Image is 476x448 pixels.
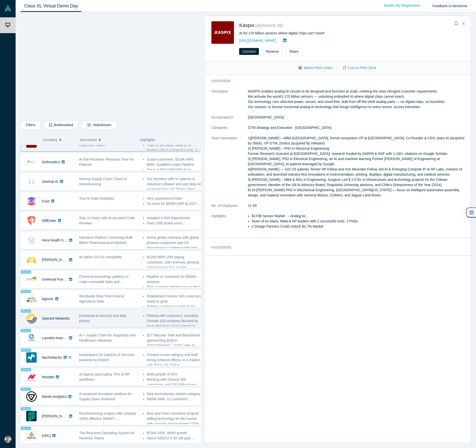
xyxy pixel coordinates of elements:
[42,199,50,203] a: Fuse
[147,201,202,206] li: On track for $500K ARR by EOY ...
[21,290,31,293] span: Alumni
[211,213,248,234] dt: Highlights
[26,411,37,421] img: Hubly Surgical's Logo
[26,372,37,382] img: Moodbit's Logo
[252,224,467,229] li: 2 Design Partners Could Unlock $1.7% Market
[147,167,202,188] li: Team of PhDs/MD/MBA from [GEOGRAPHIC_DATA], [GEOGRAPHIC_DATA] and UMich. ...
[147,436,202,441] li: Xerox+GEICO in $7.2M pipe ...
[255,23,283,28] small: ( Alchemist 39 )
[293,64,338,72] button: Watch Pitch Video
[82,121,116,129] button: HideStream
[4,5,11,12] img: Alchemist Vault Logo
[211,115,248,125] dt: Incorporated in
[252,219,467,224] li: Team of ex-Slack, Meta & HP leaders with 2 successful exits, 3 PhDs
[26,215,37,226] img: DiffEnder's Logo
[26,235,37,245] img: Hera Health Solutions's Logo
[147,377,202,393] li: Working with Fortune 500 companies and 200 SMbusiness. ...
[80,135,97,145] span: Description
[79,177,127,186] span: Solving Supply Chain Chaos in Manufacturing
[147,294,202,304] li: Established Fortune 100 customers ready to grow
[211,21,234,44] img: Kaspix's Logo
[79,333,136,342] span: AI + Supply Chain for Hospitality and Healthcare Industries
[21,388,31,391] span: Alumni
[147,284,202,295] li: First customer will finance our First-of-a-kind commercial plant. ...
[42,160,60,164] a: Arithmedics
[26,196,37,206] img: Fuse's Logo
[68,356,72,359] svg: dsa ai sparkles
[42,238,75,242] a: Hera Health Solutions
[42,277,85,281] a: Universal Fuel Technologies
[42,219,56,223] a: DiffEnder
[147,313,202,334] li: Piloting with customers, including Fortune 100 company blocked by legal dept from using internal ...
[42,414,84,418] a: [PERSON_NAME] Surgical
[262,48,282,55] button: Reserve
[248,136,467,198] p: 1)[PERSON_NAME] —MBA [GEOGRAPHIC_DATA], former ecosystem VP at [GEOGRAPHIC_DATA]. Co-founder & CE...
[453,20,460,27] button: Bookmark
[26,352,37,363] img: NachoNacho's Logo
[79,275,129,284] span: Chemical technology platform to make renewable fuels and ...
[26,333,37,343] img: Laundris Autonomous Inventory Management's Logo
[21,16,200,117] iframe: Alchemist Class XL Demo Day: Vault
[26,157,37,167] img: Arithmedics's Logo
[248,126,331,130] span: GTM Strategy and Execution · [GEOGRAPHIC_DATA]
[79,392,132,401] span: AI-powered simulation platform for Supply Chain resilience
[26,294,37,304] img: Agtools's Logo
[21,329,31,332] span: Alumni
[211,245,460,250] h3: Founders
[26,313,37,324] img: Operant Networks's Logo
[42,258,74,262] a: [PERSON_NAME] AI
[42,434,51,438] a: [URL]
[147,157,202,167] li: 3 paid customers, $218K ARR, $5M+ Qualified Leads Pipeline
[147,221,202,226] li: Over 1500 active users ...
[147,304,202,314] li: Patents confirming roadmap for deep scientific product for ...
[147,430,202,436] li: $700K ARR, 480% growth
[26,274,37,284] img: Universal Fuel Technologies's Logo
[21,0,81,12] a: Class XL Virtual Demo Day
[147,255,202,270] li: $125k MRR (209 paying customers, real revenue), growing 21% m/m last four months ...
[429,2,471,9] button: Feedback to Alchemist
[42,336,112,340] a: Laundris Autonomous Inventory Management
[211,125,248,136] dt: Categories
[79,431,135,440] span: The Real-time Operating System for Revenue Teams
[42,297,53,301] a: Agtools
[42,375,54,379] a: Moodbit
[147,196,202,201] li: Very experienced team
[44,121,78,129] button: Bookmarked
[147,274,202,284] li: Pipeline of customers for $250m revenue.
[79,157,134,166] span: AI that Reclaims Physician Time for Patients
[248,115,467,120] dd: [GEOGRAPHIC_DATA]
[79,255,122,259] span: AI-native OS For Hospitality
[26,430,37,441] img: Spiky.ai's Logo
[79,314,126,323] span: Enterprise AI security and data privacy
[80,135,135,145] button: Description
[42,355,62,359] a: NachoNacho
[21,427,31,430] span: Alumni
[147,235,202,256] li: Active global contracts with global pharma companies and US Department of Defense with total esti...
[211,78,460,84] h3: overview
[42,180,58,184] a: ZeeHub AI
[21,121,41,129] button: Filters
[147,215,202,221] li: Installed in 600 Repositories
[21,270,31,274] span: Alumni
[239,39,276,43] a: [URL][DOMAIN_NAME]
[147,142,202,153] li: Team of ex-Slack, Meta & HP leaders with 2 successful exits, 3 ...
[4,436,11,443] img: Peter Berg's Account
[147,333,201,358] em: $2T Massive TAM and Beachhead. approaching $1M in [GEOGRAPHIC_DATA] after its first full year pos...
[79,411,136,421] span: Revolutionizing surgery with uniquely 100% effective SMART ...
[26,176,37,187] img: ZeeHub AI's Logo
[140,138,155,142] span: Highlights
[21,368,31,371] span: Alumni
[79,236,133,245] span: Nanotech Platform Unlocking Multi-Billion Pharmaceutical Markets
[147,372,202,377] li: MoM growth of 15%
[43,135,58,145] span: Company
[338,64,382,72] a: Link to Pitch Deck
[460,20,467,27] button: Close
[26,391,37,402] img: Mantis Analytics's Logo
[79,353,135,362] span: Marketplace for SaaS/AI & Services, powered by Fintech
[26,255,37,265] img: Besty AI's Logo
[147,176,202,192] li: Our founders with 5+ patents in industrial software and and deep AI expertise from GE Digital, Me...
[147,352,202,368] li: Created a new category and built strong network effects, in a market with TAM > $1 Trillion ...
[286,48,302,55] button: Share
[211,89,248,115] dt: Description
[239,31,404,36] div: AI for 170 billion sensors where digital chips can't reach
